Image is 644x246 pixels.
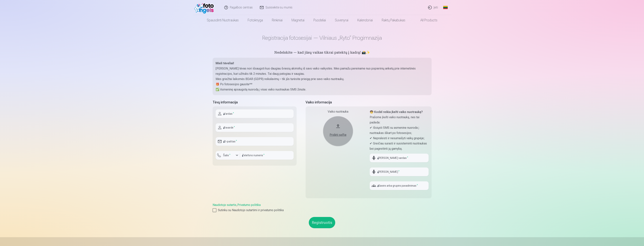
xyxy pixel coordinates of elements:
[213,203,432,212] div: ,
[243,15,267,25] a: Fotoknyga
[323,116,353,146] button: Pridėti selfie
[237,203,261,207] a: Privatumo politika
[216,82,429,87] p: 🎁 Po fotosesijos gausite**
[216,66,429,76] p: [PERSON_NAME] tėvas nori išsaugoti kuo daugiau šviesių akimirkų iš savo vaiko vaikystės. Mes pama...
[287,15,309,25] a: Magnetai
[216,87,429,92] p: ✅ Asmeninę apsaugotą nuorodą į visas vaiko nuotraukas SMS žinute.
[377,15,410,25] a: Raktų pakabukas
[306,100,432,105] h5: Vaiko informacija
[222,153,232,157] label: Šalis
[327,133,349,137] div: Pridėti selfie
[216,61,234,65] strong: Mieli tėveliai!
[353,15,377,25] a: Kalendoriai
[216,76,429,82] p: Mes griežtai laikomės BDAR (GDPR) reikalavimų – tik jūs turėsite prieigą prie savo vaiko nuotraukų.
[330,15,353,25] a: Suvenyrai
[213,203,236,207] a: Naudotojo sutartis
[213,34,432,41] h1: Registracija fotosesijai — Vilniaus „Ryto“ Progimnazija
[309,15,330,25] a: Puodeliai
[370,136,429,141] p: ✔ Nepraleisti ir nesumaišyti vaikų grupėje;
[410,15,442,25] a: All products
[370,115,429,125] p: Prašome įkelti vaiko nuotrauką, nes tai padeda:
[370,141,429,151] p: ✔ Greičiau surasti ir susisteminti nuotraukas bei pagreitinti jų gamybą.
[370,110,423,114] strong: 🧒 Kodėl reikia įkelti vaiko nuotrauką?
[267,15,287,25] a: Rinkiniai
[309,109,367,114] div: Vaiko nuotrauka
[213,208,432,212] label: Sutinku su Naudotojo sutartimi ir privatumo politika
[216,151,240,160] button: Šalis*
[213,100,297,105] h5: Tėvų informacija
[194,1,216,13] img: /fa2
[202,15,243,25] a: Spausdinti nuotraukas
[309,217,335,228] button: Registruotis
[370,125,429,136] p: ✔ Išsiųsti SMS su asmenine nuoroda į nuotraukas iškart po fotosesijos;
[213,50,432,55] h5: Nedelskite — kad jūsų vaikas tikrai patektų į kadrą! 📸✨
